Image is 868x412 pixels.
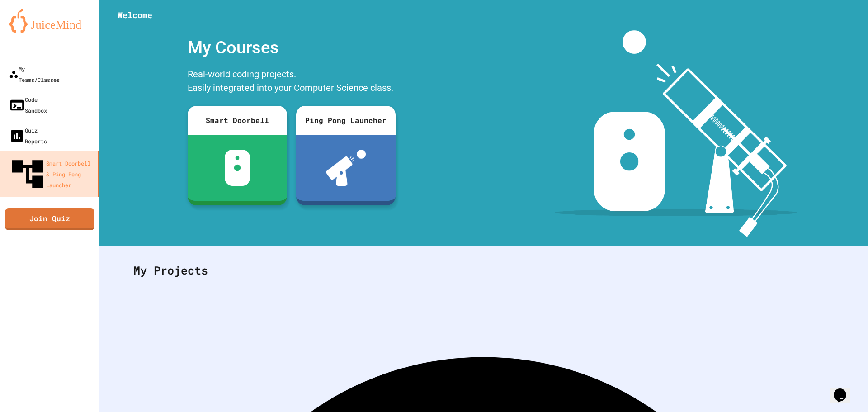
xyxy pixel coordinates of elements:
[183,30,400,65] div: My Courses
[830,376,859,403] iframe: chat widget
[326,150,366,186] img: ppl-with-ball.png
[555,30,797,237] img: banner-image-my-projects.png
[5,208,94,230] a: Join Quiz
[9,63,60,85] div: My Teams/Classes
[9,125,47,147] div: Quiz Reports
[183,65,400,99] div: Real-world coding projects. Easily integrated into your Computer Science class.
[124,253,843,288] div: My Projects
[9,9,90,33] img: logo-orange.svg
[9,94,47,116] div: Code Sandbox
[188,106,287,135] div: Smart Doorbell
[225,150,250,186] img: sdb-white.svg
[296,106,396,135] div: Ping Pong Launcher
[9,156,94,193] div: Smart Doorbell & Ping Pong Launcher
